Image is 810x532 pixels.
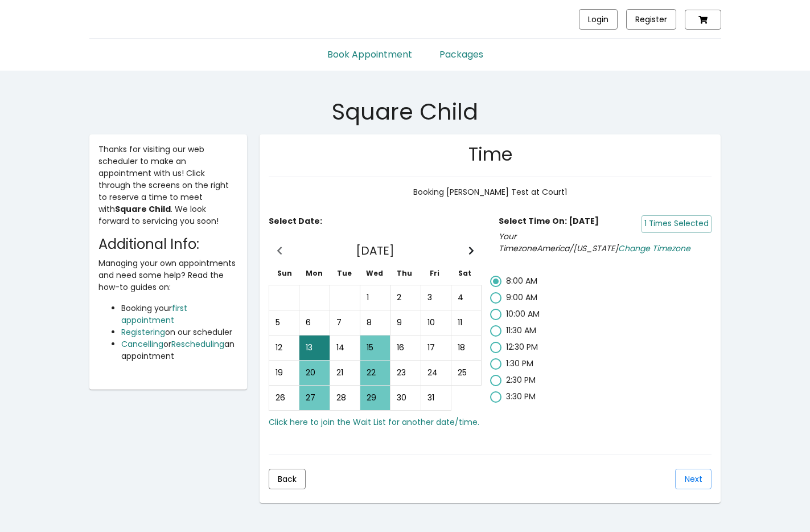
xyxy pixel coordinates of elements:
[675,469,712,489] button: Next
[420,268,450,279] th: Fri
[331,386,359,410] div: Tue October 28
[98,144,239,227] p: Thanks for visiting our web scheduler to make an appointment with us! Click through the screens o...
[506,391,536,402] span: 3:30 PM
[644,218,709,229] span: 1 Times Selected
[461,240,482,262] button: Next Month
[270,361,298,384] div: Sun October 19
[299,268,330,279] th: Mon
[270,386,298,410] div: Sun October 26
[391,361,420,384] div: Thu October 23
[422,386,450,410] div: Fri October 31
[121,326,239,338] li: on our scheduler
[422,311,450,334] div: Fri October 10
[452,361,480,384] div: Sat October 25
[506,308,540,320] span: 10:00 AM
[391,311,420,334] div: Thu October 9
[506,325,536,336] span: 11:30 AM
[115,203,171,215] strong: Square Child
[330,268,360,279] th: Tue
[300,361,328,384] div: Mon October 20 available
[121,338,163,350] a: Cancelling
[121,302,187,326] a: first appointment
[269,268,299,279] th: Sun
[361,361,389,384] div: Wed October 22 available
[314,39,426,62] a: Book Appointment
[391,386,420,410] div: Thu October 30
[499,215,599,227] span: Select Time On: [DATE]
[618,243,690,254] a: Change Timezone
[422,286,450,309] div: Fri October 3
[98,236,239,253] h4: Additional Info:
[506,358,533,369] span: 1:30 PM
[270,311,298,334] div: Sun October 5
[331,336,359,359] div: Tue October 14
[642,215,712,232] button: 1 Times Selected
[685,473,702,485] span: Next
[121,338,239,362] li: or an appointment
[506,374,536,386] span: 2:30 PM
[422,336,450,359] div: Fri October 17
[269,186,712,198] div: Booking [PERSON_NAME] Test at Court1
[506,275,537,287] span: 8:00 AM
[506,341,538,353] span: 12:30 PM
[361,311,389,334] div: Wed October 8
[300,336,328,359] div: Mon October 13 selected
[390,268,420,279] th: Thu
[685,10,721,30] button: Show Cart
[391,336,420,359] div: Thu October 16
[307,244,443,257] h3: [DATE]
[588,14,608,25] span: Login
[278,473,297,485] span: Back
[452,336,480,359] div: Sat October 18
[450,268,480,279] th: Sat
[300,311,328,334] div: Mon October 6
[422,361,450,384] div: Fri October 24
[121,326,165,338] a: Registering
[452,311,480,334] div: Sat October 11
[89,98,721,125] h1: Square Child
[300,386,328,410] div: Mon October 27 available
[361,286,389,309] div: Wed October 1
[579,9,618,30] button: Login
[499,231,537,254] span: Your Timezone
[635,14,667,25] span: Register
[361,386,389,410] div: Wed October 29 available
[269,469,306,489] button: Back
[361,336,389,359] div: Wed October 15 available
[331,311,359,334] div: Tue October 7
[426,39,497,62] a: Packages
[98,257,239,293] p: Managing your own appointments and need some help? Read the how-to guides on:
[360,268,390,279] th: Wed
[506,292,537,303] span: 9:00 AM
[121,302,239,326] li: Booking your
[626,9,676,30] button: Register
[468,144,512,165] h2: Time
[269,240,290,262] button: Previous Month
[391,286,420,309] div: Thu October 2
[331,361,359,384] div: Tue October 21
[499,231,690,254] span: America/[US_STATE]
[171,338,224,350] a: Rescheduling
[452,286,480,309] div: Sat October 4
[269,416,479,428] a: Click here to join the Wait List for another date/time.
[270,336,298,359] div: Sun October 12
[269,215,322,227] label: Select Date:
